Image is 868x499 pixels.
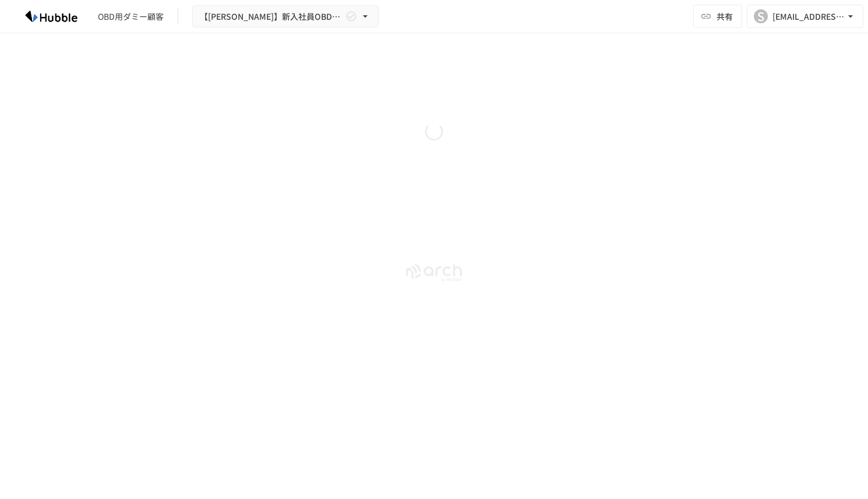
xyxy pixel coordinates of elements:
button: 【[PERSON_NAME]】新入社員OBD用Arch [192,5,379,28]
button: S[EMAIL_ADDRESS][DOMAIN_NAME] [747,5,863,28]
div: [EMAIL_ADDRESS][DOMAIN_NAME] [772,9,845,24]
span: 【[PERSON_NAME]】新入社員OBD用Arch [200,9,343,24]
img: HzDRNkGCf7KYO4GfwKnzITak6oVsp5RHeZBEM1dQFiQ [14,7,89,26]
button: 共有 [693,5,742,28]
span: 共有 [717,10,733,23]
div: OBD用ダミー顧客 [98,10,164,23]
div: S [754,9,768,23]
